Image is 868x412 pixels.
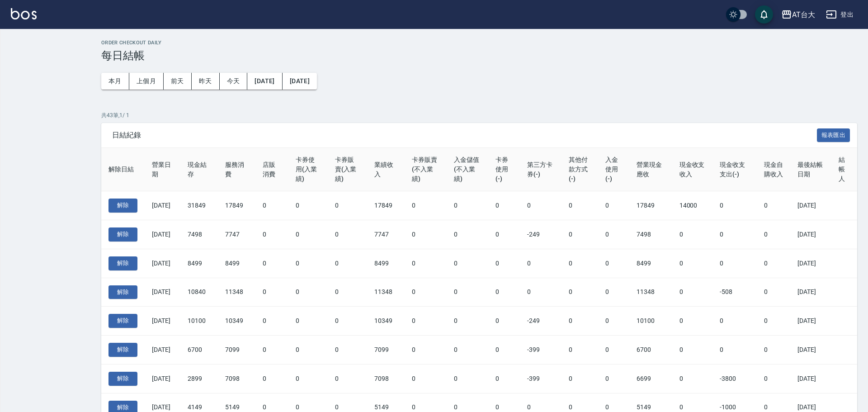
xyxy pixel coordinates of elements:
[757,336,790,365] td: 0
[145,249,180,278] td: [DATE]
[790,278,831,307] td: [DATE]
[145,148,180,191] th: 營業日期
[447,364,489,393] td: 0
[520,336,561,365] td: -399
[145,278,180,307] td: [DATE]
[561,336,598,365] td: 0
[367,336,405,365] td: 7099
[288,220,328,249] td: 0
[180,148,218,191] th: 現金結存
[629,148,672,191] th: 營業現金應收
[328,364,367,393] td: 0
[629,307,672,336] td: 10100
[822,6,857,23] button: 登出
[598,220,629,249] td: 0
[405,191,447,220] td: 0
[712,220,757,249] td: 0
[367,307,405,336] td: 10349
[101,49,857,62] h3: 每日結帳
[629,249,672,278] td: 8499
[757,191,790,220] td: 0
[712,336,757,365] td: 0
[757,148,790,191] th: 現金自購收入
[288,148,328,191] th: 卡券使用(入業績)
[561,191,598,220] td: 0
[598,249,629,278] td: 0
[488,278,519,307] td: 0
[672,364,713,393] td: 0
[488,220,519,249] td: 0
[288,336,328,365] td: 0
[672,148,713,191] th: 現金收支收入
[192,73,220,90] button: 昨天
[367,364,405,393] td: 7098
[218,307,255,336] td: 10349
[520,148,561,191] th: 第三方卡券(-)
[447,307,489,336] td: 0
[108,199,137,213] button: 解除
[488,336,519,365] td: 0
[145,307,180,336] td: [DATE]
[367,249,405,278] td: 8499
[447,191,489,220] td: 0
[218,249,255,278] td: 8499
[288,191,328,220] td: 0
[447,249,489,278] td: 0
[405,307,447,336] td: 0
[218,220,255,249] td: 7747
[672,278,713,307] td: 0
[520,191,561,220] td: 0
[288,364,328,393] td: 0
[218,191,255,220] td: 17849
[712,191,757,220] td: 0
[447,336,489,365] td: 0
[180,364,218,393] td: 2899
[283,73,317,90] button: [DATE]
[328,249,367,278] td: 0
[790,364,831,393] td: [DATE]
[288,307,328,336] td: 0
[255,364,289,393] td: 0
[112,131,817,140] span: 日結紀錄
[712,278,757,307] td: -508
[757,278,790,307] td: 0
[180,249,218,278] td: 8499
[328,278,367,307] td: 0
[328,307,367,336] td: 0
[255,148,289,191] th: 店販消費
[561,148,598,191] th: 其他付款方式(-)
[598,191,629,220] td: 0
[831,148,857,191] th: 結帳人
[255,220,289,249] td: 0
[447,148,489,191] th: 入金儲值(不入業績)
[247,73,282,90] button: [DATE]
[757,307,790,336] td: 0
[817,130,850,139] a: 報表匯出
[288,249,328,278] td: 0
[488,364,519,393] td: 0
[561,278,598,307] td: 0
[598,278,629,307] td: 0
[180,220,218,249] td: 7498
[328,336,367,365] td: 0
[561,364,598,393] td: 0
[108,314,137,328] button: 解除
[145,220,180,249] td: [DATE]
[367,191,405,220] td: 17849
[328,148,367,191] th: 卡券販賣(入業績)
[520,278,561,307] td: 0
[180,278,218,307] td: 10840
[672,249,713,278] td: 0
[129,73,164,90] button: 上個月
[145,336,180,365] td: [DATE]
[520,249,561,278] td: 0
[405,278,447,307] td: 0
[405,364,447,393] td: 0
[790,148,831,191] th: 最後結帳日期
[712,364,757,393] td: -3800
[757,220,790,249] td: 0
[672,220,713,249] td: 0
[520,307,561,336] td: -249
[712,148,757,191] th: 現金收支支出(-)
[629,278,672,307] td: 11348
